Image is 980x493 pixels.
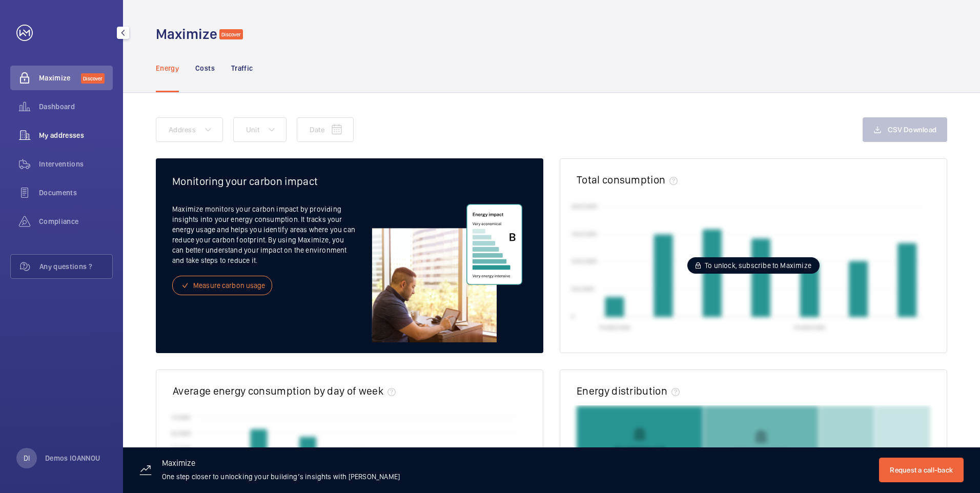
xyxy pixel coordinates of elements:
span: To unlock, subscribe to Maximize [705,260,811,271]
span: Date [310,126,324,134]
text: 500 kWh [571,285,595,293]
span: Documents [39,188,113,198]
h2: Energy distribution [577,384,667,397]
p: Traffic [231,63,253,73]
p: Demos IOANNOU [45,453,100,463]
h2: Average energy consumption by day of week [173,384,383,397]
button: Date [297,117,354,142]
p: DI [24,453,30,463]
span: Maximize [39,73,81,83]
h2: Monitoring your carbon impact [172,175,527,188]
span: Interventions [39,159,113,169]
span: CSV Download [888,126,936,134]
p: One step closer to unlocking your building’s insights with [PERSON_NAME] [162,471,400,482]
span: Address [169,126,196,134]
text: 50 kWh [171,445,191,453]
h2: Total consumption [577,173,665,186]
p: Costs [195,63,215,73]
text: 70 kWh [171,414,191,421]
img: energy-freemium-EN.svg [367,204,527,342]
text: 1000 kWh [571,258,597,265]
span: My addresses [39,130,113,140]
span: Compliance [39,216,113,227]
p: Maximize monitors your carbon impact by providing insights into your energy consumption. It track... [172,204,367,265]
button: Unit [233,117,287,142]
span: Dashboard [39,101,113,112]
button: Request a call-back [879,458,964,482]
text: 60 kWh [171,429,191,437]
text: 0 [571,313,575,320]
h1: Maximize [156,25,217,44]
p: Energy [156,63,179,73]
text: 1500 kWh [571,230,597,237]
span: Discover [81,73,105,84]
button: CSV Download [863,117,947,142]
text: 2000 kWh [571,202,598,210]
button: Address [156,117,223,142]
h3: Maximize [162,459,400,471]
span: Measure carbon usage [193,280,266,291]
span: Unit [246,126,259,134]
span: Any questions ? [39,261,112,272]
span: Discover [219,29,243,39]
